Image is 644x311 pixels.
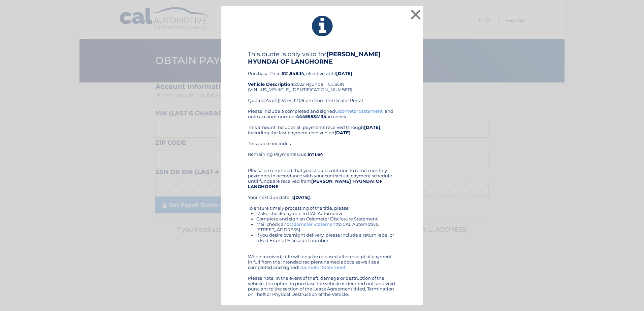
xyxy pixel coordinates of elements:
div: Please include a completed and signed , and note account number on check. This amount includes al... [248,108,396,297]
b: [DATE] [364,125,380,130]
b: $21,948.14 [282,71,304,76]
div: This quote includes: Remaining Payments Due: [248,141,396,162]
li: If you desire overnight delivery, please include a return label or a Fed Ex or UPS account number. [256,232,396,243]
b: [DATE] [294,195,310,200]
strong: Vehicle Description: [248,81,294,87]
div: Purchase Price: , effective until 2022 Hyundai TUCSON (VIN: [US_VEHICLE_IDENTIFICATION_NUMBER]) Q... [248,50,396,108]
a: Odometer Statement [298,265,346,270]
b: [DATE] [334,130,351,135]
b: [DATE] [336,71,352,76]
b: [PERSON_NAME] HYUNDAI OF LANGHORNE [248,178,382,189]
b: $711.64 [308,151,323,157]
h4: This quote is only valid for [248,50,396,65]
li: Mail check and to CAL Automotive, [STREET_ADDRESS] [256,221,396,232]
a: Odometer Statement [335,108,383,114]
a: Odometer Statement [290,221,337,227]
li: Complete and sign an Odometer Disclosure Statement [256,216,396,221]
button: × [409,8,422,21]
b: 44455534134 [296,114,326,119]
b: [PERSON_NAME] HYUNDAI OF LANGHORNE [248,50,381,65]
li: Make check payable to CAL Automotive [256,211,396,216]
